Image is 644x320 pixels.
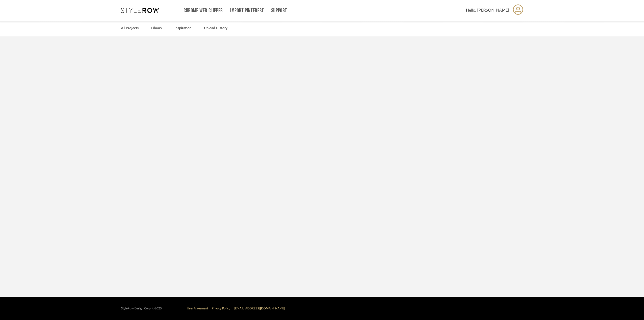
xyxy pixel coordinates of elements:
[121,307,162,310] div: StyleRow Design Corp. ©2025
[466,7,509,13] span: Hello, [PERSON_NAME]
[121,25,139,32] a: All Projects
[187,307,208,310] a: User Agreement
[230,9,264,13] a: Import Pinterest
[204,25,227,32] a: Upload History
[175,25,191,32] a: Inspiration
[234,307,285,310] a: [EMAIL_ADDRESS][DOMAIN_NAME]
[212,307,230,310] a: Privacy Policy
[151,25,162,32] a: Library
[184,9,223,13] a: Chrome Web Clipper
[271,9,287,13] a: Support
